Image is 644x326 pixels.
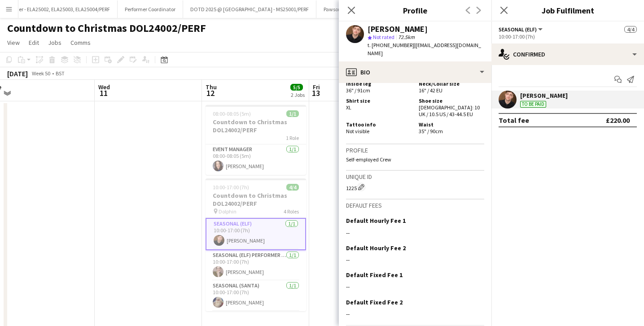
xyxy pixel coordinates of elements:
div: Bio [339,61,491,83]
span: [DEMOGRAPHIC_DATA]: 10 UK / 10.5 US / 43-44.5 EU [419,104,480,117]
h5: Tattoo info [346,121,412,128]
span: Comms [70,39,91,47]
h1: Countdown to Christmas DOL24002/PERF [7,22,206,35]
app-card-role: Seasonal (Santa)1/110:00-17:00 (7h)[PERSON_NAME] [206,281,306,311]
h5: Waist [419,121,484,128]
span: 35" / 90cm [419,128,443,135]
span: 4 Roles [284,208,299,215]
h3: Countdown to Christmas DOL24002/PERF [206,191,306,208]
span: View [7,39,20,47]
p: Self-employed Crew [346,156,484,163]
h5: Shirt size [346,97,412,104]
a: Edit [25,37,43,48]
span: 12 [204,88,217,98]
h3: Profile [346,146,484,154]
a: Jobs [44,37,65,48]
div: [DATE] [7,69,28,78]
button: Pawsome Pooches - LAN25003/PERF [316,0,412,18]
button: Seasonal (Elf) [499,26,544,33]
span: 5/5 [290,84,303,91]
div: 2 Jobs [291,91,305,98]
span: Seasonal (Elf) [499,26,537,33]
h3: Job Fulfilment [491,4,644,16]
app-card-role: Seasonal (Elf)1/110:00-17:00 (7h)[PERSON_NAME] [206,218,306,250]
span: XL [346,104,351,111]
span: 08:00-08:05 (5m) [213,110,251,117]
span: 1 Role [286,135,299,141]
div: -- [346,310,484,318]
div: -- [346,283,484,291]
span: 4/4 [286,184,299,191]
div: -- [346,256,484,264]
a: View [4,37,23,48]
app-card-role: Event Manager1/108:00-08:05 (5m)[PERSON_NAME] [206,144,306,175]
span: Fri [313,83,320,91]
span: 1/1 [286,110,299,117]
div: BST [56,70,65,77]
h3: Default Hourly Fee 1 [346,217,406,225]
span: Thu [206,83,217,91]
button: Performer Coordinator [118,0,183,18]
button: DOTD 2025 @ [GEOGRAPHIC_DATA] - MS25001/PERF [183,0,316,18]
span: 10:00-17:00 (7h) [213,184,249,191]
div: 1225 [346,183,484,191]
h5: Neck/Collar size [419,80,484,87]
div: [PERSON_NAME] [368,25,428,33]
div: To be paid [520,101,546,108]
h5: Inside leg [346,80,412,87]
span: 4/4 [624,26,637,33]
h3: Unique ID [346,173,484,181]
span: Week 50 [30,70,52,77]
span: 72.5km [396,34,416,40]
div: 10:00-17:00 (7h) [499,33,637,40]
span: Jobs [48,39,61,47]
h3: Default Hourly Fee 2 [346,244,406,252]
span: Not visible [346,128,369,135]
app-card-role: Seasonal (Elf) Performer Manager1/110:00-17:00 (7h)[PERSON_NAME] [206,250,306,281]
div: Confirmed [491,43,644,65]
h3: Default Fixed Fee 2 [346,298,403,306]
app-job-card: 10:00-17:00 (7h)4/4Countdown to Christmas DOL24002/PERF Dolphin4 RolesSeasonal (Elf)1/110:00-17:0... [206,178,306,311]
span: Wed [98,83,110,91]
span: | [EMAIL_ADDRESS][DOMAIN_NAME] [368,42,481,57]
span: 16" / 42 EU [419,87,442,94]
h3: Countdown to Christmas DOL24002/PERF [206,118,306,134]
span: Not rated [373,34,394,40]
span: t. [PHONE_NUMBER] [368,42,414,48]
h3: Default Fixed Fee 1 [346,271,403,279]
h3: Default fees [346,201,484,209]
span: 13 [311,88,320,98]
span: 11 [97,88,110,98]
app-job-card: 08:00-08:05 (5m)1/1Countdown to Christmas DOL24002/PERF1 RoleEvent Manager1/108:00-08:05 (5m)[PER... [206,105,306,175]
h3: Profile [339,4,491,16]
span: Dolphin [219,208,237,215]
div: -- [346,229,484,237]
div: Total fee [499,116,529,125]
a: Comms [67,37,94,48]
div: [PERSON_NAME] [520,91,568,100]
div: £220.00 [606,116,630,125]
span: 36" / 91cm [346,87,370,94]
h5: Shoe size [419,97,484,104]
span: Edit [29,39,39,47]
